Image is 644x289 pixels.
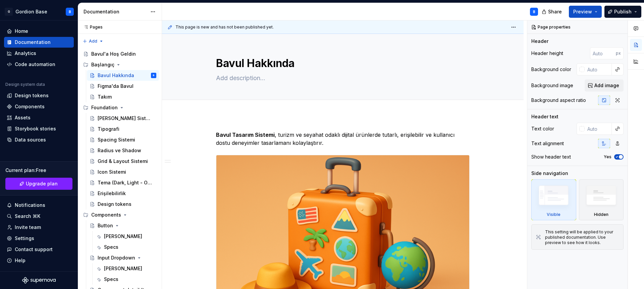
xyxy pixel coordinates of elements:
div: Invite team [15,224,41,231]
div: Hidden [579,179,624,220]
svg: Supernova Logo [22,277,56,284]
a: Home [4,26,74,37]
span: Add image [594,82,619,89]
div: Background aspect ratio [531,97,586,104]
div: This setting will be applied to your published documentation. Use preview to see how it looks. [545,229,619,245]
a: Spacing Sistemi [87,134,159,145]
button: Help [4,255,74,266]
p: , turizm ve seyahat odaklı dijital ürünlerde tutarlı, erişilebilir ve kullanıcı dostu deneyimler ... [216,131,470,147]
div: Show header text [531,154,571,160]
div: Notifications [15,202,45,209]
div: Header height [531,50,563,57]
a: Settings [4,233,74,244]
a: Icon Sistemi [87,167,159,177]
a: Input Dropdown [87,252,159,263]
div: Background color [531,66,571,73]
button: Notifications [4,200,74,211]
div: Current plan : Free [5,167,72,174]
div: Visible [531,179,576,220]
span: This page is new and has not been published yet. [175,24,274,30]
div: Background image [531,82,573,89]
a: Upgrade plan [5,178,72,190]
div: Header [531,38,548,45]
span: Share [548,8,562,15]
button: Preview [569,6,602,18]
a: Data sources [4,134,74,145]
button: Search ⌘K [4,211,74,222]
a: Specs [93,242,159,252]
div: Header text [531,113,558,120]
div: Bavul'a Hoş Geldin [91,51,136,57]
div: Başlangıç [91,61,114,68]
div: Grid & Layout Sistemi [98,158,148,165]
div: Spacing Sistemi [98,136,135,143]
a: Code automation [4,59,74,70]
div: B [533,9,535,14]
a: Design tokens [87,199,159,210]
div: Pages [80,24,103,30]
a: Bavul'a Hoş Geldin [80,49,159,59]
div: Components [91,212,121,218]
div: Design tokens [98,201,131,208]
input: Auto [585,63,612,75]
a: [PERSON_NAME] [93,263,159,274]
div: Contact support [15,246,53,253]
div: Home [15,28,28,35]
a: [PERSON_NAME] Sistemi [87,113,159,124]
div: Gordion Base [15,8,47,15]
div: Visible [547,212,560,217]
span: Add [89,39,97,44]
p: px [616,51,621,56]
a: Storybook stories [4,123,74,134]
div: Assets [15,114,31,121]
button: GGordion BaseB [1,4,76,19]
div: Icon Sistemi [98,169,126,175]
div: Erişilebilirlik [98,190,126,197]
div: Tema (Dark, Light - Opsiyonel) [98,179,153,186]
input: Auto [585,123,612,135]
div: [PERSON_NAME] [104,233,142,240]
a: Button [87,220,159,231]
a: Components [4,101,74,112]
button: Contact support [4,244,74,255]
div: Documentation [84,8,147,15]
button: Publish [604,6,641,18]
div: Search ⌘K [15,213,40,220]
a: Design tokens [4,90,74,101]
button: Add image [585,79,624,92]
a: Invite team [4,222,74,233]
a: Erişilebilirlik [87,188,159,199]
div: Analytics [15,50,36,57]
a: Assets [4,112,74,123]
div: Text alignment [531,140,564,147]
div: Components [15,103,45,110]
a: Tema (Dark, Light - Opsiyonel) [87,177,159,188]
div: Code automation [15,61,55,68]
a: Figma'da Bavul [87,81,159,92]
a: Documentation [4,37,74,48]
a: Grid & Layout Sistemi [87,156,159,167]
a: Takım [87,92,159,102]
textarea: Bavul Hakkında [215,55,468,71]
a: Radius ve Shadow [87,145,159,156]
div: Help [15,257,25,264]
div: Foundation [80,102,159,113]
div: Button [98,222,113,229]
div: Foundation [91,104,118,111]
div: Bavul Hakkında [98,72,134,79]
label: Yes [604,154,611,160]
div: Text color [531,125,554,132]
div: Design system data [5,82,45,87]
div: Data sources [15,136,46,143]
div: Components [80,210,159,220]
span: Publish [614,8,632,15]
div: Design tokens [15,92,49,99]
button: Share [538,6,566,18]
div: B [153,72,155,79]
div: [PERSON_NAME] Sistemi [98,115,153,122]
span: Upgrade plan [26,180,58,187]
a: Specs [93,274,159,285]
a: Analytics [4,48,74,59]
div: [PERSON_NAME] [104,265,142,272]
